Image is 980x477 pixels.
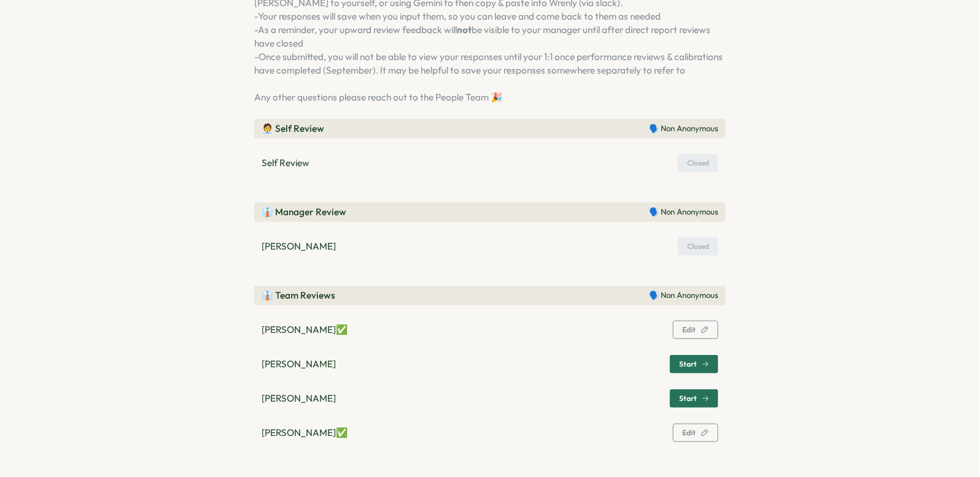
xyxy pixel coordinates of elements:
[457,24,472,36] strong: not
[670,355,718,373] button: Start
[649,123,718,134] p: 🗣️ Non Anonymous
[262,392,336,405] p: [PERSON_NAME]
[262,205,346,219] p: 👔 Manager Review
[262,240,336,253] p: [PERSON_NAME]
[649,290,718,301] p: 🗣️ Non Anonymous
[673,424,718,442] button: Edit
[262,122,324,135] p: 🧑‍💼 Self Review
[673,321,718,339] button: Edit
[262,357,336,371] p: [PERSON_NAME]
[262,323,348,337] p: [PERSON_NAME] ✅
[262,426,348,440] p: [PERSON_NAME] ✅
[262,289,335,302] p: 👔 Team Reviews
[670,389,718,408] button: Start
[682,429,696,437] span: Edit
[682,326,696,334] span: Edit
[649,207,718,218] p: 🗣️ Non Anonymous
[262,156,309,170] p: Self Review
[679,361,697,368] span: Start
[679,395,697,402] span: Start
